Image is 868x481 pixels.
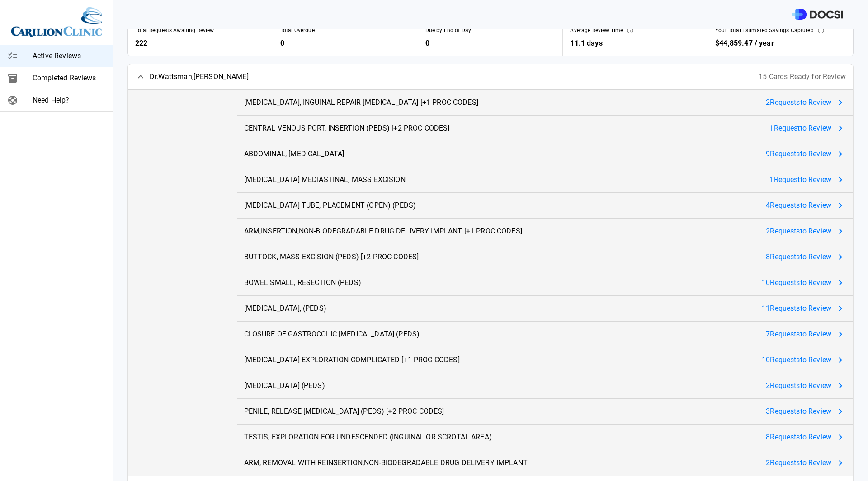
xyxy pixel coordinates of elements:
[715,26,814,34] span: Your Total Estimated Savings Captured
[766,226,831,237] span: 2 Request s to Review
[33,51,105,61] span: Active Reviews
[244,355,460,365] span: [MEDICAL_DATA] EXPLORATION COMPLICATED [+1 PROC CODES]
[135,26,214,34] span: Total Requests Awaiting Review
[150,71,249,82] span: Dr. Wattsman , [PERSON_NAME]
[766,380,831,391] span: 2 Request s to Review
[425,26,472,34] span: Due by End of Day
[244,303,326,314] span: [MEDICAL_DATA], (PEDS)
[244,252,419,262] span: BUTTOCK, MASS EXCISION (PEDS) [+2 PROC CODES]
[33,95,105,106] span: Need Help?
[766,97,831,108] span: 2 Request s to Review
[570,26,623,34] span: Average Review Time
[244,226,522,237] span: ARM,INSERTION,NON-BIODEGRADABLE DRUG DELIVERY IMPLANT [+1 PROC CODES]
[762,355,831,365] span: 10 Request s to Review
[792,9,843,20] img: DOCSI Logo
[244,277,361,288] span: BOWEL SMALL, RESECTION (PEDS)
[627,27,634,34] svg: This represents the average time it takes from when an optimization is ready for your review to w...
[135,38,265,49] span: 222
[766,252,831,262] span: 8 Request s to Review
[762,303,831,314] span: 11 Request s to Review
[244,329,420,340] span: CLOSURE OF GASTROCOLIC [MEDICAL_DATA] (PEDS)
[244,406,444,417] span: PENILE, RELEASE [MEDICAL_DATA] (PEDS) [+2 PROC CODES]
[244,432,492,443] span: TESTIS, EXPLORATION FOR UNDESCENDED (INGUINAL OR SCROTAL AREA)
[766,432,831,443] span: 8 Request s to Review
[570,38,700,49] span: 11.1 days
[759,71,846,82] span: 15 Cards Ready for Review
[33,73,105,84] span: Completed Reviews
[244,458,528,468] span: ARM, REMOVAL WITH REINSERTION,NON-BIODEGRADABLE DRUG DELIVERY IMPLANT
[244,97,478,108] span: [MEDICAL_DATA], INGUINAL REPAIR [MEDICAL_DATA] [+1 PROC CODES]
[280,38,410,49] span: 0
[244,149,344,159] span: ABDOMINAL, [MEDICAL_DATA]
[766,406,831,417] span: 3 Request s to Review
[817,27,825,34] svg: This is the estimated annual impact of the preference card optimizations which you have approved....
[244,380,325,391] span: [MEDICAL_DATA] (PEDS)
[715,39,774,47] span: $44,859.47 / year
[425,38,556,49] span: 0
[244,200,416,211] span: [MEDICAL_DATA] TUBE, PLACEMENT (OPEN) (PEDS)
[766,149,831,159] span: 9 Request s to Review
[762,277,831,288] span: 10 Request s to Review
[244,123,450,134] span: CENTRAL VENOUS PORT, INSERTION (PEDS) [+2 PROC CODES]
[244,174,406,185] span: [MEDICAL_DATA] MEDIASTINAL, MASS EXCISION
[769,174,831,185] span: 1 Request to Review
[766,200,831,211] span: 4 Request s to Review
[769,123,831,134] span: 1 Request to Review
[11,7,102,37] img: Site Logo
[280,26,315,34] span: Total Overdue
[766,458,831,468] span: 2 Request s to Review
[766,329,831,340] span: 7 Request s to Review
